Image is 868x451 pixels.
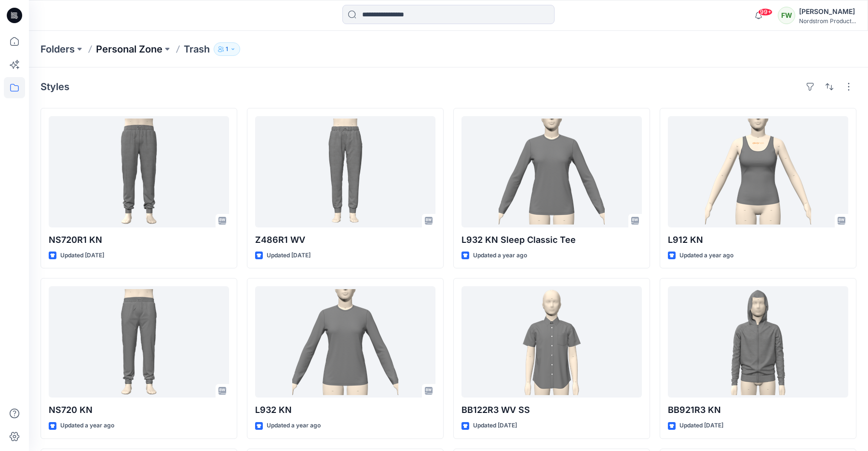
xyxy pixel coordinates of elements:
p: BB921R3 KN [668,403,848,417]
a: NS720 KN [49,286,229,398]
a: Personal Zone [96,42,163,56]
a: Z486R1 WV [255,116,435,227]
p: Updated a year ago [267,421,321,431]
p: L932 KN Sleep Classic Tee [461,233,642,247]
p: Updated a year ago [60,421,114,431]
span: 99+ [758,8,773,16]
p: L912 KN [668,233,848,247]
a: NS720R1 KN [49,116,229,227]
p: BB122R3 WV SS [461,403,642,417]
div: FW [778,7,795,24]
p: Updated [DATE] [473,421,517,431]
p: NS720R1 KN [49,233,229,247]
p: Updated [DATE] [267,251,311,261]
p: Updated [DATE] [679,421,723,431]
div: [PERSON_NAME] [799,6,856,17]
div: Nordstrom Product... [799,17,856,25]
p: L932 KN [255,403,435,417]
p: Trash [184,42,210,56]
p: 1 [226,44,228,54]
a: BB122R3 WV SS [461,286,642,398]
p: Updated a year ago [679,251,733,261]
a: BB921R3 KN [668,286,848,398]
button: 1 [214,42,240,56]
a: Folders [41,42,75,56]
p: NS720 KN [49,403,229,417]
p: Z486R1 WV [255,233,435,247]
a: L912 KN [668,116,848,227]
a: L932 KN [255,286,435,398]
h4: Styles [41,81,69,93]
p: Updated a year ago [473,251,527,261]
p: Updated [DATE] [60,251,104,261]
a: L932 KN Sleep Classic Tee [461,116,642,227]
